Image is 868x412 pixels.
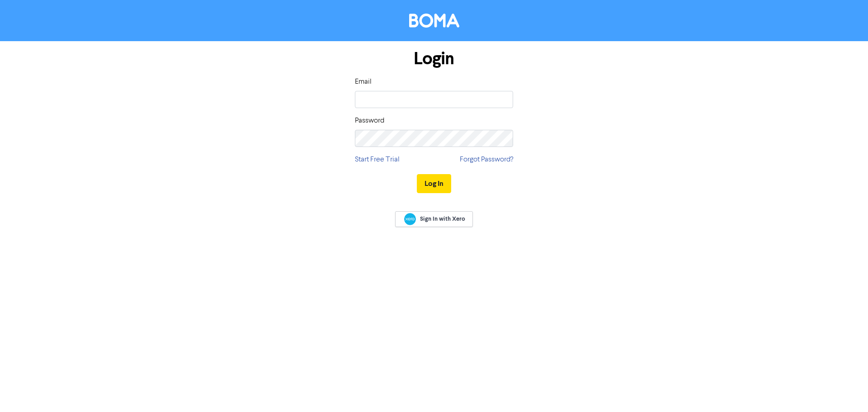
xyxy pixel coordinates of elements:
h1: Login [355,48,513,69]
img: BOMA Logo [409,14,459,28]
label: Email [355,76,372,87]
label: Password [355,115,384,126]
a: Start Free Trial [355,154,400,165]
button: Log In [417,174,451,193]
span: Sign In with Xero [420,215,465,223]
a: Sign In with Xero [395,211,473,227]
a: Forgot Password? [460,154,513,165]
img: Xero logo [404,213,416,225]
